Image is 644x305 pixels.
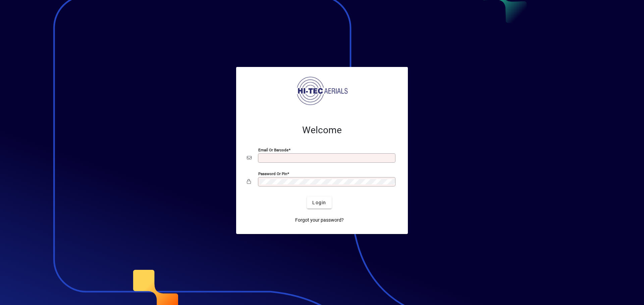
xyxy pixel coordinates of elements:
mat-label: Email or Barcode [258,148,288,152]
span: Login [312,199,326,206]
mat-label: Password or Pin [258,171,287,176]
h2: Welcome [247,125,397,136]
span: Forgot your password? [295,217,344,224]
button: Login [307,197,331,209]
a: Forgot your password? [292,214,346,226]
